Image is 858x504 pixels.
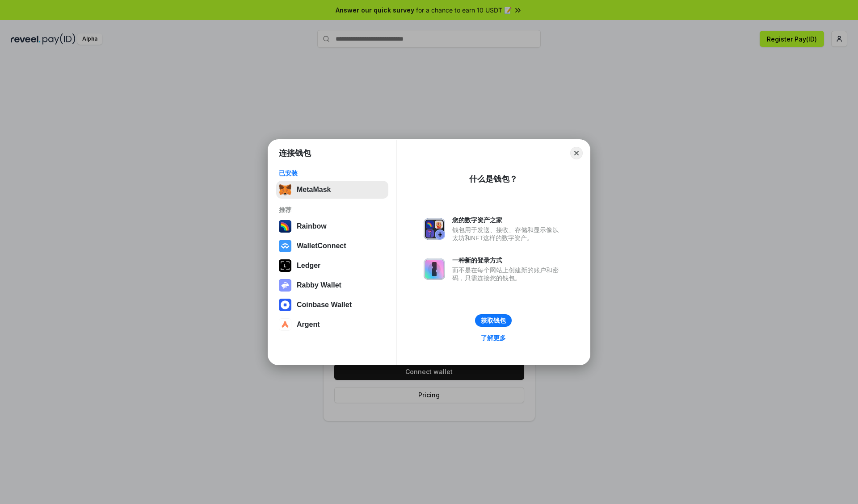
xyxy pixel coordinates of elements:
[481,317,506,325] div: 获取钱包
[297,281,341,289] div: Rabby Wallet
[276,237,388,255] button: WalletConnect
[279,240,291,252] img: svg+xml,%3Csvg%20width%3D%2228%22%20height%3D%2228%22%20viewBox%3D%220%200%2028%2028%22%20fill%3D...
[297,242,346,250] div: WalletConnect
[297,301,352,309] div: Coinbase Wallet
[452,256,563,264] div: 一种新的登录方式
[469,174,517,184] div: 什么是钱包？
[475,314,512,327] button: 获取钱包
[279,148,311,158] h1: 连接钱包
[297,262,320,270] div: Ledger
[279,169,386,177] div: 已安装
[276,276,388,294] button: Rabby Wallet
[279,318,291,331] img: svg+xml,%3Csvg%20width%3D%2228%22%20height%3D%2228%22%20viewBox%3D%220%200%2028%2028%22%20fill%3D...
[481,334,506,342] div: 了解更多
[276,257,388,275] button: Ledger
[452,226,563,242] div: 钱包用于发送、接收、存储和显示像以太坊和NFT这样的数字资产。
[475,332,511,344] a: 了解更多
[279,206,386,214] div: 推荐
[297,222,327,230] div: Rainbow
[424,258,445,280] img: svg+xml,%3Csvg%20xmlns%3D%22http%3A%2F%2Fwww.w3.org%2F2000%2Fsvg%22%20fill%3D%22none%22%20viewBox...
[279,183,291,196] img: svg+xml,%3Csvg%20fill%3D%22none%22%20height%3D%2233%22%20viewBox%3D%220%200%2035%2033%22%20width%...
[279,259,291,272] img: svg+xml,%3Csvg%20xmlns%3D%22http%3A%2F%2Fwww.w3.org%2F2000%2Fsvg%22%20width%3D%2228%22%20height%3...
[279,299,291,311] img: svg+xml,%3Csvg%20width%3D%2228%22%20height%3D%2228%22%20viewBox%3D%220%200%2028%2028%22%20fill%3D...
[279,220,291,233] img: svg+xml,%3Csvg%20width%3D%22120%22%20height%3D%22120%22%20viewBox%3D%220%200%20120%20120%22%20fil...
[452,266,563,282] div: 而不是在每个网站上创建新的账户和密码，只需连接您的钱包。
[297,321,320,329] div: Argent
[297,186,331,194] div: MetaMask
[276,296,388,314] button: Coinbase Wallet
[276,181,388,199] button: MetaMask
[424,218,445,240] img: svg+xml,%3Csvg%20xmlns%3D%22http%3A%2F%2Fwww.w3.org%2F2000%2Fsvg%22%20fill%3D%22none%22%20viewBox...
[452,216,563,224] div: 您的数字资产之家
[276,316,388,333] button: Argent
[276,217,388,235] button: Rainbow
[279,279,291,292] img: svg+xml,%3Csvg%20xmlns%3D%22http%3A%2F%2Fwww.w3.org%2F2000%2Fsvg%22%20fill%3D%22none%22%20viewBox...
[570,147,583,159] button: Close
